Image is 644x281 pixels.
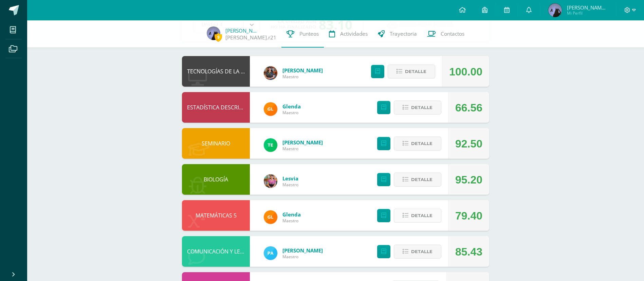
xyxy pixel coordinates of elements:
a: Lesvia [282,175,298,182]
button: Detalle [394,101,441,115]
a: [PERSON_NAME].r21 [225,34,276,41]
img: e8319d1de0642b858999b202df7e829e.png [264,174,277,188]
span: Punteos [299,30,319,37]
a: Trayectoria [373,20,422,48]
button: Detalle [394,245,441,259]
a: Punteos [281,20,324,48]
a: Contactos [422,20,470,48]
div: 79.40 [455,200,482,231]
a: [PERSON_NAME] [282,67,323,74]
div: 92.50 [455,128,482,159]
button: Detalle [388,65,435,78]
span: Maestro [282,146,323,152]
img: 1095dd9e86c34dc9bc13546696431850.png [207,27,220,40]
button: Detalle [394,173,441,187]
button: Detalle [394,137,441,151]
a: [PERSON_NAME] [225,27,259,34]
span: Maestro [282,254,323,260]
div: 85.43 [455,236,482,267]
div: ESTADÍSTICA DESCRIPTIVA [182,92,250,123]
button: Detalle [394,209,441,223]
span: Detalle [411,209,433,222]
span: Detalle [411,101,433,114]
span: [PERSON_NAME][DATE] [567,4,608,11]
div: COMUNICACIÓN Y LENGUAJE L3 (INGLÉS) [182,236,250,267]
div: BIOLOGÍA [182,164,250,195]
span: Detalle [411,137,433,150]
div: TECNOLOGÍAS DE LA INFORMACIÓN Y LA COMUNICACIÓN 5 [182,56,250,87]
span: Maestro [282,218,301,224]
a: [PERSON_NAME] [282,247,323,254]
div: 95.20 [455,164,482,195]
a: Glenda [282,103,301,110]
span: Maestro [282,182,298,188]
span: 9 [215,33,222,41]
span: Trayectoria [390,30,417,37]
span: Actividades [340,30,368,37]
div: SEMINARIO [182,128,250,159]
span: Detalle [405,65,426,78]
div: 66.56 [455,92,482,123]
span: Detalle [411,173,433,186]
span: Maestro [282,74,323,80]
a: [PERSON_NAME] [282,139,323,146]
img: 43d3dab8d13cc64d9a3940a0882a4dc3.png [264,138,277,152]
span: Contactos [441,30,464,37]
img: 7115e4ef1502d82e30f2a52f7cb22b3f.png [264,102,277,116]
div: MATEMÁTICAS 5 [182,200,250,231]
span: Mi Perfil [567,10,608,16]
img: 7115e4ef1502d82e30f2a52f7cb22b3f.png [264,210,277,224]
span: Maestro [282,110,301,116]
span: Detalle [411,245,433,258]
a: Actividades [324,20,373,48]
img: 1095dd9e86c34dc9bc13546696431850.png [548,3,562,17]
img: 60a759e8b02ec95d430434cf0c0a55c7.png [264,66,277,80]
a: Glenda [282,211,301,218]
img: 4d02e55cc8043f0aab29493a7075c5f8.png [264,246,277,260]
div: 100.00 [449,56,482,87]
